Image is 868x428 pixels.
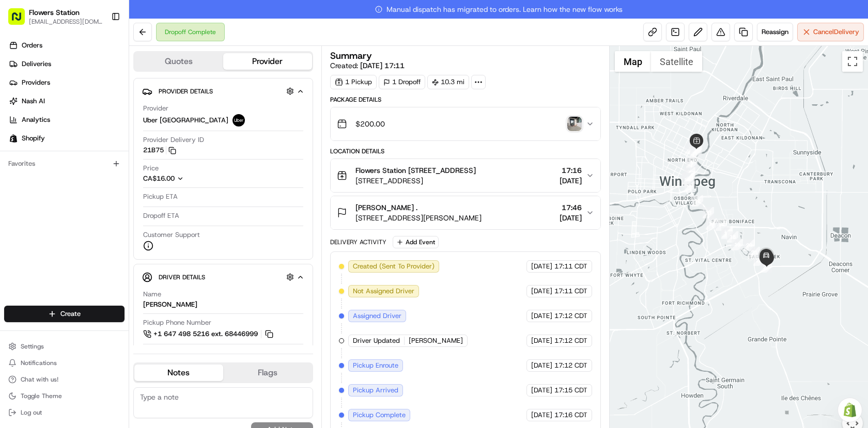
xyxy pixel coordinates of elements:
[375,4,623,14] span: Manual dispatch has migrated to orders. Learn how the new flow works
[427,75,469,89] div: 10.3 mi
[29,18,103,26] button: [EMAIL_ADDRESS][DOMAIN_NAME]
[9,134,18,142] img: Shopify logo
[554,410,587,420] span: 17:16 CDT
[4,306,125,322] button: Create
[134,364,223,381] button: Notes
[4,356,125,370] button: Notifications
[4,155,125,172] div: Favorites
[143,328,275,340] a: +1 647 498 5216 ext. 68446999
[690,146,701,157] div: 4
[716,219,727,231] div: 15
[22,134,45,143] span: Shopify
[143,290,161,299] span: Name
[4,4,107,29] button: Flowers Station[EMAIL_ADDRESS][DOMAIN_NAME]
[531,410,552,420] span: [DATE]
[554,262,587,271] span: 17:11 CDT
[353,287,414,296] span: Not Assigned Driver
[797,23,864,41] button: CancelDelivery
[813,27,859,37] span: Cancel Delivery
[4,93,129,109] a: Nash AI
[134,53,223,70] button: Quotes
[159,273,205,281] span: Driver Details
[330,75,377,89] div: 1 Pickup
[29,7,80,18] button: Flowers Station
[4,339,125,354] button: Settings
[682,173,693,184] div: 9
[651,51,702,72] button: Show satellite imagery
[143,230,200,240] span: Customer Support
[554,336,587,345] span: 17:12 CDT
[4,372,125,387] button: Chat with us!
[143,164,159,173] span: Price
[330,51,372,60] h3: Summary
[4,130,129,147] a: Shopify
[21,392,62,400] span: Toggle Theme
[531,386,552,395] span: [DATE]
[143,300,197,309] div: [PERSON_NAME]
[143,104,168,113] span: Provider
[684,167,695,179] div: 6
[355,165,476,176] span: Flowers Station [STREET_ADDRESS]
[560,213,582,223] span: [DATE]
[4,112,129,128] a: Analytics
[554,386,587,395] span: 17:15 CDT
[615,51,651,72] button: Show street map
[749,247,760,258] div: 21
[691,144,702,155] div: 3
[22,59,51,69] span: Deliveries
[554,311,587,321] span: 17:12 CDT
[706,218,717,230] div: 14
[684,172,695,184] div: 7
[60,309,81,319] span: Create
[331,107,600,140] button: $200.00photo_proof_of_delivery image
[688,142,700,153] div: 2
[353,311,401,321] span: Assigned Driver
[409,336,463,345] span: [PERSON_NAME]
[531,361,552,370] span: [DATE]
[360,61,405,70] span: [DATE] 17:11
[531,262,552,271] span: [DATE]
[142,268,304,286] button: Driver Details
[4,56,129,72] a: Deliveries
[727,231,738,243] div: 18
[686,157,698,168] div: 5
[353,386,398,395] span: Pickup Arrived
[753,255,765,266] div: 22
[743,240,755,251] div: 20
[4,405,125,420] button: Log out
[330,60,405,71] span: Created:
[143,135,204,145] span: Provider Delivery ID
[393,236,439,248] button: Add Event
[143,318,211,327] span: Pickup Phone Number
[21,375,58,384] span: Chat with us!
[143,174,234,183] button: CA$16.00
[330,238,386,246] div: Delivery Activity
[721,228,733,239] div: 17
[355,119,385,129] span: $200.00
[531,336,552,345] span: [DATE]
[732,239,743,250] div: 19
[223,364,312,381] button: Flags
[142,83,304,100] button: Provider Details
[143,116,228,125] span: Uber [GEOGRAPHIC_DATA]
[330,147,601,155] div: Location Details
[143,146,176,155] button: 21B75
[842,51,863,72] button: Toggle fullscreen view
[233,114,245,126] img: uber-new-logo.jpeg
[703,207,714,218] div: 13
[22,115,50,124] span: Analytics
[531,287,552,296] span: [DATE]
[681,175,693,186] div: 10
[762,27,788,37] span: Reassign
[721,226,733,237] div: 16
[567,117,582,131] img: photo_proof_of_delivery image
[560,165,582,176] span: 17:16
[21,359,57,367] span: Notifications
[353,410,406,420] span: Pickup Complete
[685,143,696,154] div: 1
[4,74,129,91] a: Providers
[355,202,417,213] span: [PERSON_NAME] .
[554,361,587,370] span: 17:12 CDT
[379,75,425,89] div: 1 Dropoff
